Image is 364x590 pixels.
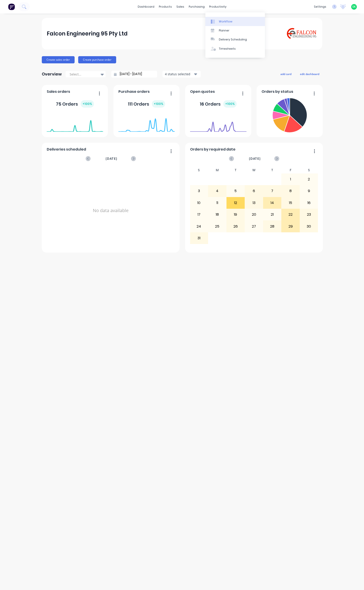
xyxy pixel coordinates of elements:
[282,209,300,220] div: 22
[106,156,117,161] span: [DATE]
[300,185,318,197] div: 9
[245,209,263,220] div: 20
[277,71,294,77] button: add card
[200,100,237,108] div: 16 Orders
[263,185,281,197] div: 7
[135,3,157,10] a: dashboard
[190,209,208,220] div: 17
[205,26,265,35] a: Planner
[190,89,215,94] span: Open quotes
[56,100,94,108] div: 75 Orders
[300,167,318,173] div: S
[47,89,70,94] span: Sales orders
[128,100,165,108] div: 111 Orders
[245,167,263,173] div: W
[300,221,318,232] div: 30
[263,167,282,173] div: T
[300,197,318,208] div: 16
[245,185,263,197] div: 6
[190,167,208,173] div: S
[42,70,62,79] div: Overview
[47,29,128,38] div: Falcon Engineering 95 Pty Ltd
[81,100,94,108] div: + 100 %
[286,27,317,40] img: Falcon Engineering 95 Pty Ltd
[186,3,207,10] div: purchasing
[208,209,226,220] div: 18
[152,100,165,108] div: + 100 %
[162,71,201,78] button: 4 status selected
[300,174,318,185] div: 2
[78,56,116,63] button: Create purchase order
[281,167,300,173] div: F
[219,47,236,51] div: Timesheets
[263,197,281,208] div: 14
[282,197,300,208] div: 15
[157,3,174,10] div: products
[190,197,208,208] div: 10
[208,167,226,173] div: M
[190,221,208,232] div: 24
[219,29,229,33] div: Planner
[227,221,245,232] div: 26
[226,167,245,173] div: T
[208,197,226,208] div: 11
[312,3,328,10] div: settings
[282,221,300,232] div: 29
[219,20,232,24] div: Workflow
[207,3,229,10] div: productivity
[8,3,15,10] img: Factory
[300,209,318,220] div: 23
[219,38,247,42] div: Delivery Scheduling
[245,197,263,208] div: 13
[227,197,245,208] div: 12
[174,3,186,10] div: sales
[47,147,86,152] span: Deliveries scheduled
[223,100,237,108] div: + 100 %
[262,89,293,94] span: Orders by status
[227,209,245,220] div: 19
[118,89,150,94] span: Purchase orders
[227,185,245,197] div: 5
[352,5,356,9] span: SK
[47,167,175,254] div: No data available
[205,17,265,26] a: Workflow
[282,174,300,185] div: 1
[208,221,226,232] div: 25
[205,44,265,53] a: Timesheets
[165,72,193,76] div: 4 status selected
[208,185,226,197] div: 4
[205,35,265,44] a: Delivery Scheduling
[263,209,281,220] div: 21
[297,71,322,77] button: edit dashboard
[263,221,281,232] div: 28
[42,56,75,63] button: Create sales order
[249,156,261,161] span: [DATE]
[245,221,263,232] div: 27
[190,233,208,244] div: 31
[190,185,208,197] div: 3
[282,185,300,197] div: 8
